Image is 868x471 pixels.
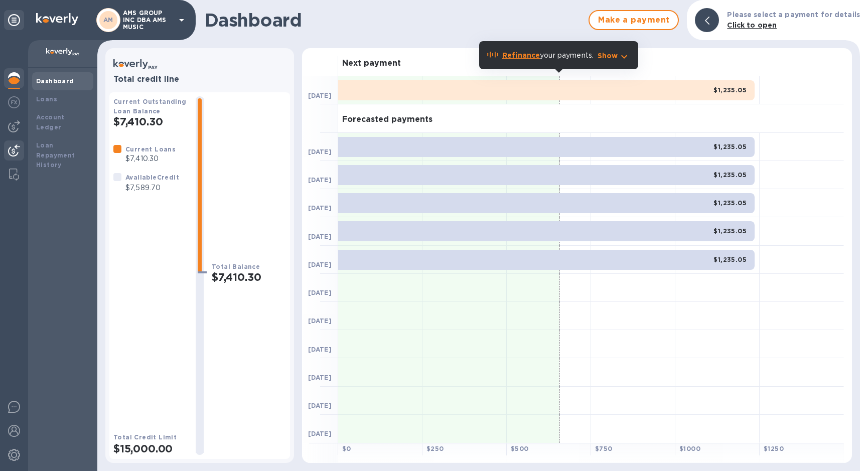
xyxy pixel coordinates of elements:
div: Unpin categories [4,10,24,30]
b: $ 1250 [764,445,784,452]
h2: $7,410.30 [212,271,286,283]
h2: $7,410.30 [113,115,188,128]
b: [DATE] [308,430,332,437]
b: Current Loans [125,145,176,153]
button: Make a payment [589,10,679,30]
b: Loans [36,95,57,103]
h3: Next payment [342,59,401,68]
b: $ 750 [595,445,613,452]
b: Current Outstanding Loan Balance [113,98,187,115]
h1: Dashboard [205,10,584,31]
h3: Forecasted payments [342,115,432,124]
b: $1,235.05 [713,256,747,263]
b: [DATE] [308,176,332,184]
b: $ 500 [511,445,529,452]
b: Account Ledger [36,113,65,131]
b: [DATE] [308,92,332,99]
b: Available Credit [125,174,179,181]
button: Show [598,51,630,61]
b: AM [103,16,113,24]
b: [DATE] [308,148,332,155]
p: $7,410.30 [125,153,176,164]
b: $ 0 [342,445,351,452]
b: Refinance [502,51,540,59]
b: [DATE] [308,289,332,296]
b: $1,235.05 [713,143,747,150]
h3: Total credit line [113,75,286,84]
b: [DATE] [308,402,332,409]
b: [DATE] [308,346,332,353]
p: your payments. [502,50,594,61]
b: [DATE] [308,317,332,325]
b: Total Credit Limit [113,433,177,441]
p: AMS GROUP INC DBA AMS MUSIC [123,10,173,31]
b: Total Balance [212,263,260,270]
img: Foreign exchange [8,96,20,108]
b: Loan Repayment History [36,141,75,169]
b: $ 250 [426,445,444,452]
p: $7,589.70 [125,183,179,193]
p: Show [598,51,618,61]
b: $1,235.05 [713,199,747,207]
b: $1,235.05 [713,171,747,179]
b: $1,235.05 [713,227,747,235]
span: Make a payment [598,14,670,26]
b: Click to open [727,21,777,29]
b: Please select a payment for details [727,11,860,19]
img: Logo [36,13,78,25]
b: $1,235.05 [713,86,747,94]
b: [DATE] [308,233,332,240]
b: $ 1000 [679,445,700,452]
b: [DATE] [308,374,332,381]
b: [DATE] [308,261,332,268]
b: [DATE] [308,204,332,212]
h2: $15,000.00 [113,442,188,455]
b: Dashboard [36,77,74,85]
